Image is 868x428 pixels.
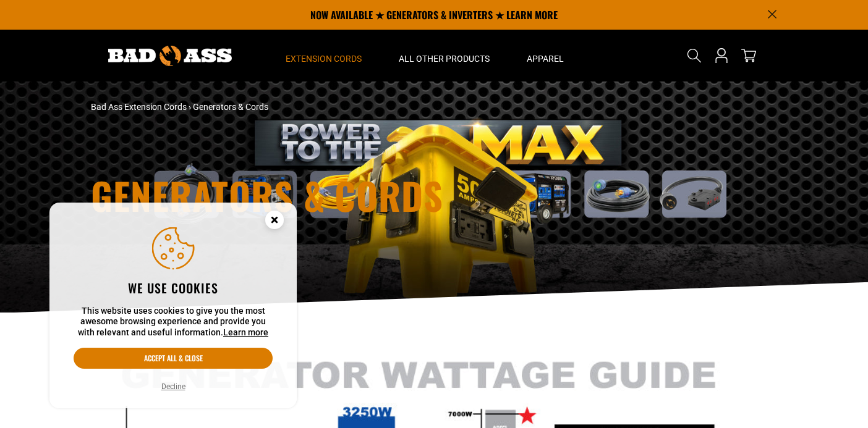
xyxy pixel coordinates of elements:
[223,327,268,337] a: Learn more
[91,101,542,114] nav: breadcrumbs
[74,348,273,369] button: Accept all & close
[380,30,508,82] summary: All Other Products
[193,102,268,112] span: Generators & Cords
[74,306,273,338] p: This website uses cookies to give you the most awesome browsing experience and provide you with r...
[49,203,297,409] aside: Cookie Consent
[267,30,380,82] summary: Extension Cords
[286,53,362,64] span: Extension Cords
[158,380,189,393] button: Decline
[91,102,187,112] a: Bad Ass Extension Cords
[189,102,191,112] span: ›
[684,46,704,65] summary: Search
[74,280,273,296] h2: We use cookies
[399,53,490,64] span: All Other Products
[91,177,542,214] h1: Generators & Cords
[108,46,232,66] img: Bad Ass Extension Cords
[508,30,582,82] summary: Apparel
[527,53,564,64] span: Apparel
